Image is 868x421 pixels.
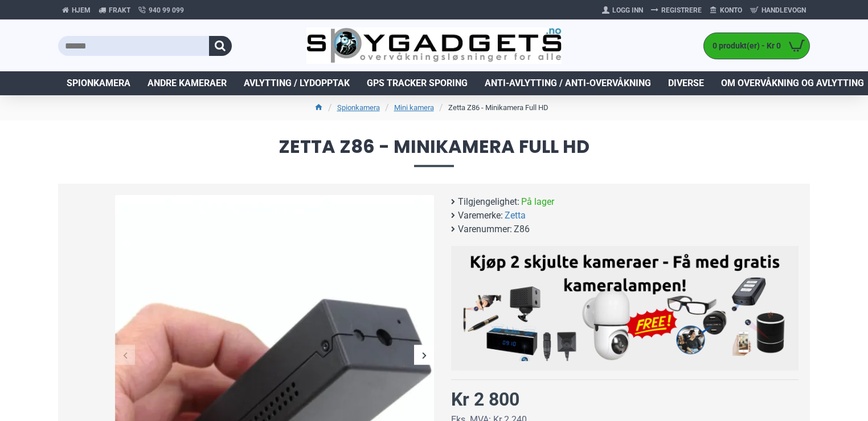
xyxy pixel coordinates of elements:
a: Spionkamera [337,102,380,114]
span: På lager [521,195,554,209]
img: SpyGadgets.no [306,27,562,64]
span: Konto [720,5,742,15]
span: Registrere [661,5,702,15]
a: GPS Tracker Sporing [358,71,476,95]
a: Diverse [660,71,713,95]
a: 0 produkt(er) - Kr 0 [704,33,809,59]
a: Anti-avlytting / Anti-overvåkning [476,71,660,95]
span: Logg Inn [612,5,643,15]
span: 0 produkt(er) - Kr 0 [704,40,784,52]
span: Z86 [514,222,530,236]
span: GPS Tracker Sporing [367,76,468,90]
a: Mini kamera [394,102,434,114]
a: Zetta [505,209,526,222]
a: Andre kameraer [139,71,235,95]
span: Hjem [72,5,91,15]
span: Frakt [109,5,130,15]
a: Avlytting / Lydopptak [235,71,358,95]
b: Varemerke: [458,209,503,222]
a: Spionkamera [58,71,139,95]
div: Kr 2 800 [451,386,519,413]
div: Previous slide [115,345,135,365]
span: Handlevogn [761,5,806,15]
img: Kjøp 2 skjulte kameraer – Få med gratis kameralampe! [460,252,790,361]
span: Anti-avlytting / Anti-overvåkning [485,76,651,90]
a: Konto [706,1,746,19]
b: Tilgjengelighet: [458,195,519,209]
span: Om overvåkning og avlytting [721,76,864,90]
a: Registrere [647,1,706,19]
div: Next slide [414,345,434,365]
span: 940 99 099 [149,5,184,15]
span: Spionkamera [67,76,130,90]
a: Handlevogn [746,1,810,19]
span: Diverse [668,76,704,90]
b: Varenummer: [458,222,512,236]
a: Logg Inn [598,1,647,19]
span: Zetta Z86 - Minikamera Full HD [58,137,810,167]
span: Andre kameraer [148,76,227,90]
span: Avlytting / Lydopptak [244,76,350,90]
